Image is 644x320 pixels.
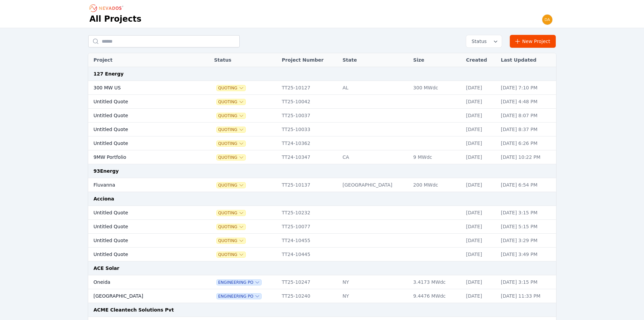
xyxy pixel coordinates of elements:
[463,95,498,109] td: [DATE]
[88,178,194,192] td: Fluvanna
[339,150,410,164] td: CA
[498,109,556,123] td: [DATE] 8:07 PM
[88,109,194,123] td: Untitled Quote
[279,289,339,303] td: TT25-10240
[279,248,339,261] td: TT24-10445
[217,85,245,91] button: Quoting
[339,178,410,192] td: [GEOGRAPHIC_DATA]
[498,248,556,261] td: [DATE] 3:49 PM
[88,234,194,248] td: Untitled Quote
[90,3,125,14] nav: Breadcrumb
[279,234,339,248] td: TT24-10455
[217,141,245,146] button: Quoting
[279,81,339,95] td: TT25-10127
[88,150,194,164] td: 9MW Portfolio
[88,95,556,109] tr: Untitled QuoteQuotingTT25-10042[DATE][DATE] 4:48 PM
[339,275,410,289] td: NY
[88,136,194,150] td: Untitled Quote
[88,81,194,95] td: 300 MW US
[88,109,556,123] tr: Untitled QuoteQuotingTT25-10037[DATE][DATE] 8:07 PM
[88,275,556,289] tr: OneidaEngineering POTT25-10247NY3.4173 MWdc[DATE][DATE] 3:15 PM
[217,294,261,299] button: Engineering PO
[463,234,498,248] td: [DATE]
[498,275,556,289] td: [DATE] 3:15 PM
[498,220,556,234] td: [DATE] 5:15 PM
[498,81,556,95] td: [DATE] 7:10 PM
[88,248,556,261] tr: Untitled QuoteQuotingTT24-10445[DATE][DATE] 3:49 PM
[463,178,498,192] td: [DATE]
[410,81,462,95] td: 300 MWdc
[88,136,556,150] tr: Untitled QuoteQuotingTT24-10362[DATE][DATE] 6:26 PM
[88,303,556,317] td: ACME Cleantech Solutions Pvt
[88,248,194,261] td: Untitled Quote
[279,123,339,136] td: TT25-10033
[410,150,462,164] td: 9 MWdc
[498,289,556,303] td: [DATE] 11:33 PM
[279,220,339,234] td: TT25-10077
[88,289,556,303] tr: [GEOGRAPHIC_DATA]Engineering POTT25-10240NY9.4476 MWdc[DATE][DATE] 11:33 PM
[88,261,556,275] td: ACE Solar
[339,289,410,303] td: NY
[279,178,339,192] td: TT25-10137
[217,224,245,230] button: Quoting
[279,150,339,164] td: TT24-10347
[88,150,556,164] tr: 9MW PortfolioQuotingTT24-10347CA9 MWdc[DATE][DATE] 10:22 PM
[88,123,194,136] td: Untitled Quote
[217,252,245,257] button: Quoting
[463,109,498,123] td: [DATE]
[339,53,410,67] th: State
[498,95,556,109] td: [DATE] 4:48 PM
[211,53,278,67] th: Status
[88,192,556,206] td: Acciona
[279,275,339,289] td: TT25-10247
[88,206,194,220] td: Untitled Quote
[88,275,194,289] td: Oneida
[217,210,245,216] span: Quoting
[88,178,556,192] tr: FluvannaQuotingTT25-10137[GEOGRAPHIC_DATA]200 MWdc[DATE][DATE] 6:54 PM
[217,238,245,243] button: Quoting
[498,178,556,192] td: [DATE] 6:54 PM
[463,275,498,289] td: [DATE]
[463,53,498,67] th: Created
[217,99,245,105] span: Quoting
[542,14,553,25] img: daniel@nevados.solar
[279,109,339,123] td: TT25-10037
[217,113,245,119] button: Quoting
[88,220,194,234] td: Untitled Quote
[88,81,556,95] tr: 300 MW USQuotingTT25-10127AL300 MWdc[DATE][DATE] 7:10 PM
[217,280,261,285] button: Engineering PO
[463,81,498,95] td: [DATE]
[279,136,339,150] td: TT24-10362
[88,234,556,248] tr: Untitled QuoteQuotingTT24-10455[DATE][DATE] 3:29 PM
[463,123,498,136] td: [DATE]
[498,53,556,67] th: Last Updated
[217,183,245,188] button: Quoting
[498,150,556,164] td: [DATE] 10:22 PM
[498,123,556,136] td: [DATE] 8:37 PM
[410,178,462,192] td: 200 MWdc
[88,220,556,234] tr: Untitled QuoteQuotingTT25-10077[DATE][DATE] 5:15 PM
[88,95,194,109] td: Untitled Quote
[463,136,498,150] td: [DATE]
[279,53,339,67] th: Project Number
[498,234,556,248] td: [DATE] 3:29 PM
[410,275,462,289] td: 3.4173 MWdc
[339,81,410,95] td: AL
[279,95,339,109] td: TT25-10042
[217,155,245,160] button: Quoting
[498,136,556,150] td: [DATE] 6:26 PM
[463,220,498,234] td: [DATE]
[88,289,194,303] td: [GEOGRAPHIC_DATA]
[410,289,462,303] td: 9.4476 MWdc
[88,206,556,220] tr: Untitled QuoteQuotingTT25-10232[DATE][DATE] 3:15 PM
[466,35,502,47] button: Status
[217,127,245,132] button: Quoting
